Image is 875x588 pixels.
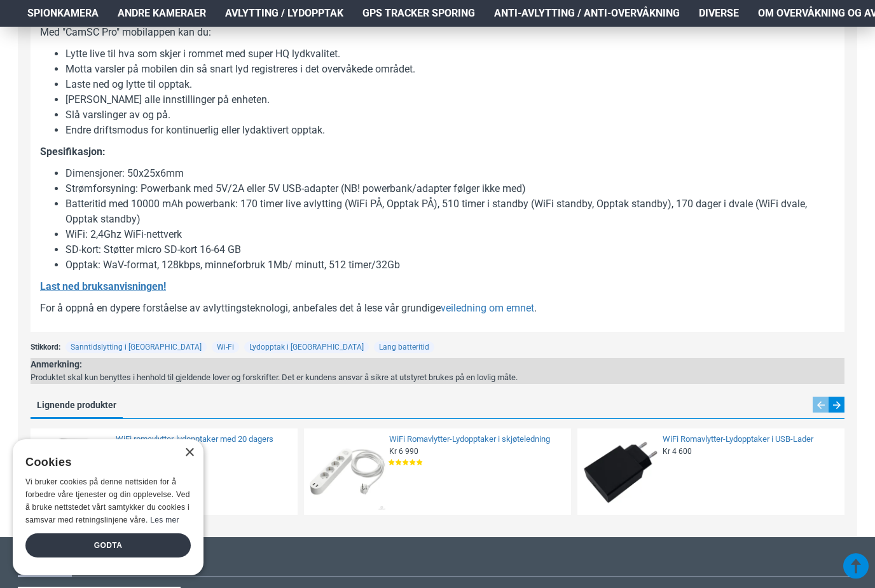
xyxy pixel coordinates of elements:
a: Lang batteritid [374,341,434,353]
li: Batteritid med 10000 mAh powerbank: 170 timer live avlytting (WiFi PÅ, Opptak PÅ), 510 timer i st... [65,196,835,227]
a: WiFi Romavlytter-Lydopptaker i USB-Lader [663,434,837,445]
li: [PERSON_NAME] alle innstillinger på enheten. [65,92,835,107]
b: Last ned bruksanvisningen! [40,280,166,292]
a: Lignende produkter [31,397,123,418]
li: SD-kort: Støtter micro SD-kort 16-64 GB [65,242,835,257]
a: Sanntidslytting i [GEOGRAPHIC_DATA] [65,341,207,353]
div: Previous slide [813,397,829,413]
div: Anmerkning: [31,358,518,371]
a: veiledning om emnet [441,301,534,316]
li: Dimensjoner: 50x25x6mm [65,166,835,181]
a: Les mer, opens a new window [150,516,179,524]
span: Diverse [699,6,739,21]
span: Kr 4 600 [663,446,692,456]
span: Andre kameraer [118,6,206,21]
a: Lydopptak i [GEOGRAPHIC_DATA] [244,341,369,353]
span: Stikkord: [31,341,60,353]
li: Opptak: WaV-format, 128kbps, minneforbruk 1Mb/ minutt, 512 timer/32Gb [65,257,835,273]
div: Close [184,448,194,458]
li: Motta varsler på mobilen din så snart lyd registreres i det overvåkede området. [65,62,835,77]
img: WiFi Romavlytter-Lydopptaker i USB-Lader [582,433,659,510]
span: Avlytting / Lydopptak [225,6,343,21]
span: Kr 6 990 [389,446,418,456]
div: Godta [25,533,191,557]
li: WiFi: 2,4Ghz WiFi-nettverk [65,227,835,242]
a: Wi-Fi [212,341,239,353]
li: Strømforsyning: Powerbank med 5V/2A eller 5V USB-adapter (NB! powerbank/adapter følger ikke med) [65,181,835,196]
div: Next slide [829,397,844,413]
div: Produktet skal kun benyttes i henhold til gjeldende lover og forskrifter. Det er kundens ansvar å... [31,371,518,384]
a: WiFi romavlytter-lydopptaker med 20 dagers batteritid [116,434,290,456]
div: Cookies [25,449,183,476]
li: Endre driftsmodus for kontinuerlig eller lydaktivert opptak. [65,123,835,138]
img: WiFi Romavlytter-Lydopptaker i skjøteledning [308,433,386,510]
li: Lytte live til hva som skjer i rommet med super HQ lydkvalitet. [65,46,835,62]
p: Med "CamSC Pro" mobilappen kan du: [40,25,835,40]
span: Vi bruker cookies på denne nettsiden for å forbedre våre tjenester og din opplevelse. Ved å bruke... [25,477,190,524]
a: WiFi Romavlytter-Lydopptaker i skjøteledning [389,434,563,445]
span: Spionkamera [27,6,99,21]
img: WiFi romavlytter-lydopptaker med 20 dagers batteritid [35,433,113,510]
span: GPS Tracker Sporing [362,6,475,21]
p: For å oppnå en dypere forståelse av avlyttingsteknologi, anbefales det å lese vår grundige . [40,301,835,316]
li: Slå varslinger av og på. [65,107,835,123]
li: Laste ned og lytte til opptak. [65,77,835,92]
a: Last ned bruksanvisningen! [40,279,166,294]
span: Anti-avlytting / Anti-overvåkning [494,6,680,21]
b: Spesifikasjon: [40,146,106,158]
